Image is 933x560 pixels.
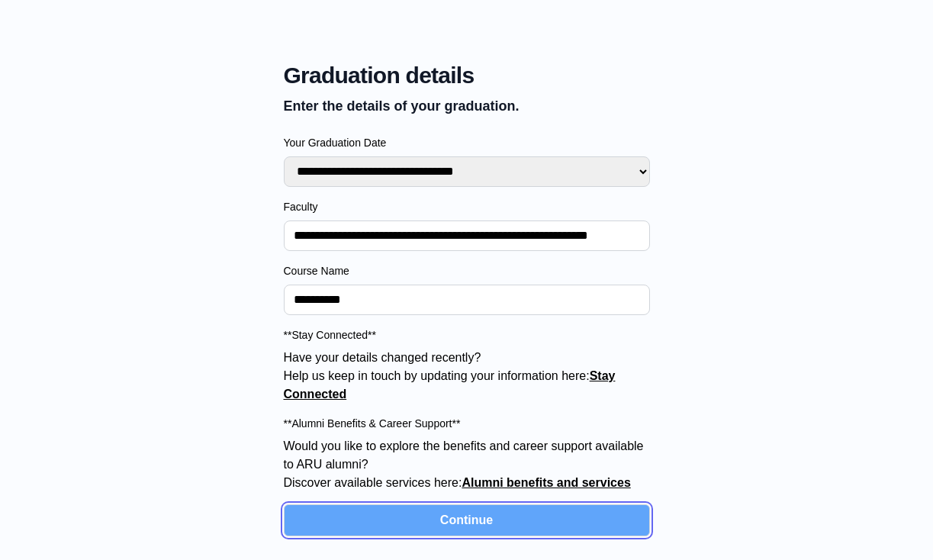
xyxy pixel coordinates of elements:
[284,504,650,536] button: Continue
[284,95,650,117] p: Enter the details of your graduation.
[284,135,650,150] label: Your Graduation Date
[284,349,650,404] p: Have your details changed recently? Help us keep in touch by updating your information here:
[284,199,650,214] label: Faculty
[284,416,650,431] label: **Alumni Benefits & Career Support**
[284,437,650,492] p: Would you like to explore the benefits and career support available to ARU alumni? Discover avail...
[284,263,650,278] label: Course Name
[462,476,630,489] a: Alumni benefits and services
[284,62,650,89] span: Graduation details
[284,369,616,401] a: Stay Connected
